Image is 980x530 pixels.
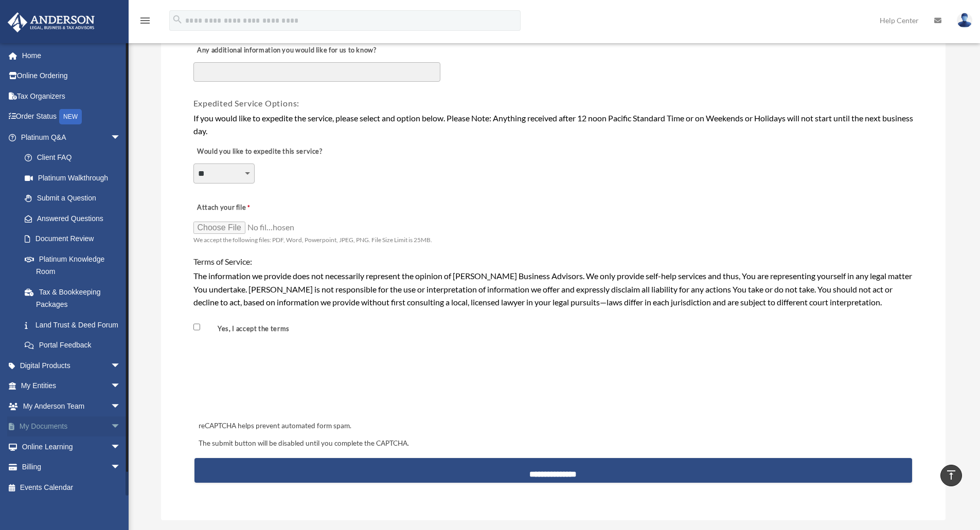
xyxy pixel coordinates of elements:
div: If you would like to expedite the service, please select and option below. Please Note: Anything ... [193,112,913,138]
span: arrow_drop_down [111,355,131,376]
img: Anderson Advisors Platinum Portal [5,12,98,32]
a: Events Calendar [7,477,136,498]
a: Billingarrow_drop_down [7,457,136,478]
h4: Terms of Service: [193,256,913,267]
a: Answered Questions [14,208,136,229]
a: Land Trust & Deed Forum [14,315,136,335]
span: Expedited Service Options: [193,98,300,108]
span: arrow_drop_down [111,416,131,437]
i: menu [139,14,151,27]
label: Attach your file [193,200,296,215]
div: The information we provide does not necessarily represent the opinion of [PERSON_NAME] Business A... [193,269,913,309]
a: Tax Organizers [7,86,136,106]
a: Portal Feedback [14,335,136,356]
a: Order StatusNEW [7,106,136,127]
a: My Entitiesarrow_drop_down [7,376,136,396]
i: vertical_align_top [945,469,957,481]
a: Platinum Q&Aarrow_drop_down [7,127,136,148]
span: arrow_drop_down [111,457,131,478]
a: My Documentsarrow_drop_down [7,416,136,437]
a: My Anderson Teamarrow_drop_down [7,396,136,416]
a: Digital Productsarrow_drop_down [7,355,136,376]
a: Submit a Question [14,188,136,209]
a: Client FAQ [14,148,136,168]
img: User Pic [957,13,972,28]
a: Platinum Knowledge Room [14,249,136,282]
a: vertical_align_top [940,465,962,486]
a: Home [7,45,136,66]
a: Online Learningarrow_drop_down [7,436,136,457]
a: Online Ordering [7,66,136,86]
span: arrow_drop_down [111,376,131,397]
div: reCAPTCHA helps prevent automated form spam. [194,420,912,432]
i: search [172,14,183,25]
div: The submit button will be disabled until you complete the CAPTCHA. [194,437,912,450]
span: We accept the following files: PDF, Word, Powerpoint, JPEG, PNG. File Size Limit is 25MB. [193,236,432,244]
a: Tax & Bookkeeping Packages [14,282,136,315]
label: Would you like to expedite this service? [193,144,325,159]
a: menu [139,18,151,27]
a: Platinum Walkthrough [14,168,136,188]
div: NEW [59,109,82,124]
span: arrow_drop_down [111,436,131,458]
a: Document Review [14,229,131,249]
span: arrow_drop_down [111,127,131,148]
span: arrow_drop_down [111,396,131,417]
label: Yes, I accept the terms [202,324,294,334]
iframe: reCAPTCHA [195,359,352,399]
label: Any additional information you would like for us to know? [193,43,379,58]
